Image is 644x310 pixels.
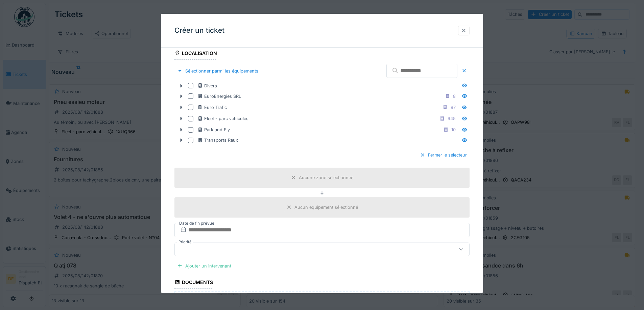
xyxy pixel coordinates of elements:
[174,277,213,289] div: Documents
[178,220,215,227] label: Date de fin prévue
[453,93,456,100] div: 8
[451,127,456,133] div: 10
[294,204,358,211] div: Aucun équipement sélectionné
[197,137,238,143] div: Transports Raux
[299,175,353,181] div: Aucune zone sélectionnée
[174,66,261,76] div: Sélectionner parmi les équipements
[197,83,217,89] div: Divers
[197,127,230,133] div: Park and Fly
[177,239,193,245] label: Priorité
[197,93,241,100] div: EuroEnergies SRL
[451,104,456,111] div: 97
[174,261,234,271] div: Ajouter un intervenant
[197,115,248,122] div: Fleet - parc véhicules
[448,115,456,122] div: 945
[174,48,217,60] div: Localisation
[197,104,227,111] div: Euro Trafic
[174,26,224,35] h3: Créer un ticket
[417,150,470,160] div: Fermer le sélecteur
